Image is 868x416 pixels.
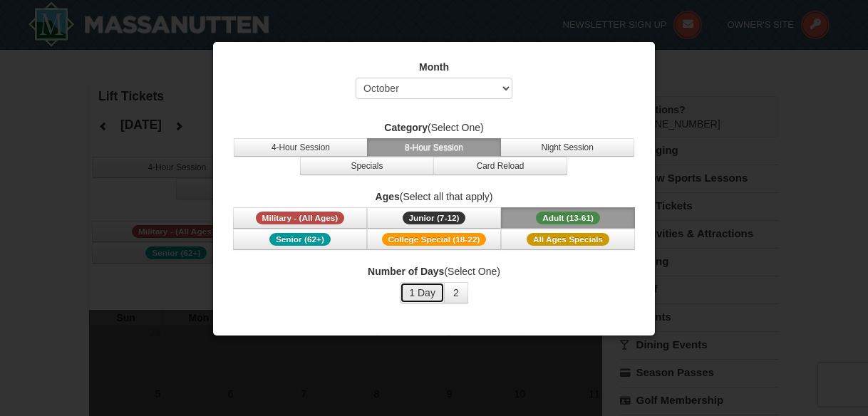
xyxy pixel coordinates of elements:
span: Adult (13-61) [536,212,600,224]
span: College Special (18-22) [382,233,487,246]
span: All Ages Specials [527,233,609,246]
button: Junior (7-12) [367,207,501,229]
label: (Select One) [231,264,637,279]
strong: Category [384,122,428,133]
button: College Special (18-22) [367,229,501,250]
label: (Select all that apply) [231,189,637,204]
button: 1 Day [400,282,445,303]
span: Military - (All Ages) [256,212,345,224]
strong: Ages [376,191,400,202]
span: Senior (62+) [269,233,331,246]
button: Adult (13-61) [501,207,635,229]
label: (Select One) [231,120,637,135]
button: Senior (62+) [233,229,367,250]
button: Card Reload [433,157,567,175]
span: Junior (7-12) [403,212,466,224]
button: 4-Hour Session [234,138,368,157]
button: 8-Hour Session [367,138,501,157]
strong: Month [419,61,449,73]
strong: Number of Days [368,266,444,277]
button: Military - (All Ages) [233,207,367,229]
button: Night Session [500,138,634,157]
button: 2 [444,282,468,303]
button: Specials [300,157,434,175]
button: All Ages Specials [501,229,635,250]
